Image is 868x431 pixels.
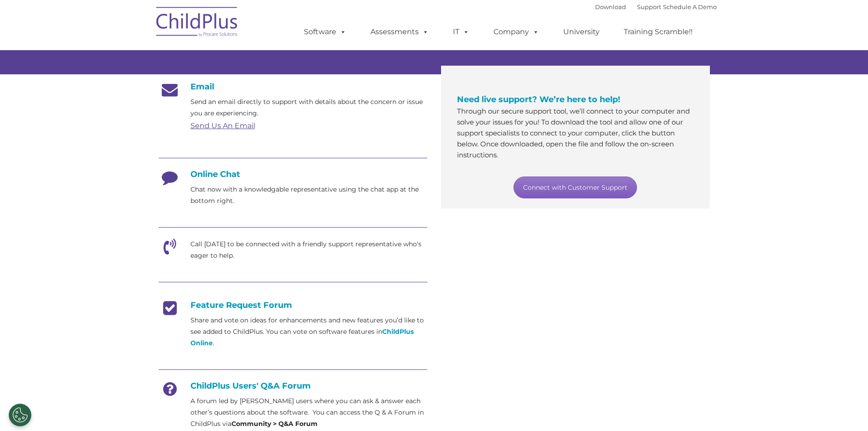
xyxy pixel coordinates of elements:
[595,3,717,10] font: |
[190,239,427,261] p: Call [DATE] to be connected with a friendly support representative who's eager to help.
[159,300,427,310] h4: Feature Request Forum
[9,404,31,426] button: Cookies Settings
[484,23,548,41] a: Company
[159,169,427,179] h4: Online Chat
[514,177,637,198] a: Connect with Customer Support
[595,3,626,10] a: Download
[615,23,702,41] a: Training Scramble!!
[663,3,717,10] a: Schedule A Demo
[457,94,620,104] span: Need live support? We’re here to help!
[444,23,478,41] a: IT
[457,106,694,161] p: Through our secure support tool, we’ll connect to your computer and solve your issues for you! To...
[152,0,243,46] img: ChildPlus by Procare Solutions
[190,184,427,207] p: Chat now with a knowledgable representative using the chat app at the bottom right.
[190,121,255,130] a: Send Us An Email
[190,315,427,349] p: Share and vote on ideas for enhancements and new features you’d like to see added to ChildPlus. Y...
[554,23,609,41] a: University
[295,23,355,41] a: Software
[159,381,427,391] h4: ChildPlus Users' Q&A Forum
[231,420,318,428] strong: Community > Q&A Forum
[361,23,438,41] a: Assessments
[190,395,427,430] p: A forum led by [PERSON_NAME] users where you can ask & answer each other’s questions about the so...
[822,387,868,431] iframe: Chat Widget
[190,327,414,347] a: ChildPlus Online
[190,96,427,119] p: Send an email directly to support with details about the concern or issue you are experiencing.
[159,82,427,92] h4: Email
[637,3,661,10] a: Support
